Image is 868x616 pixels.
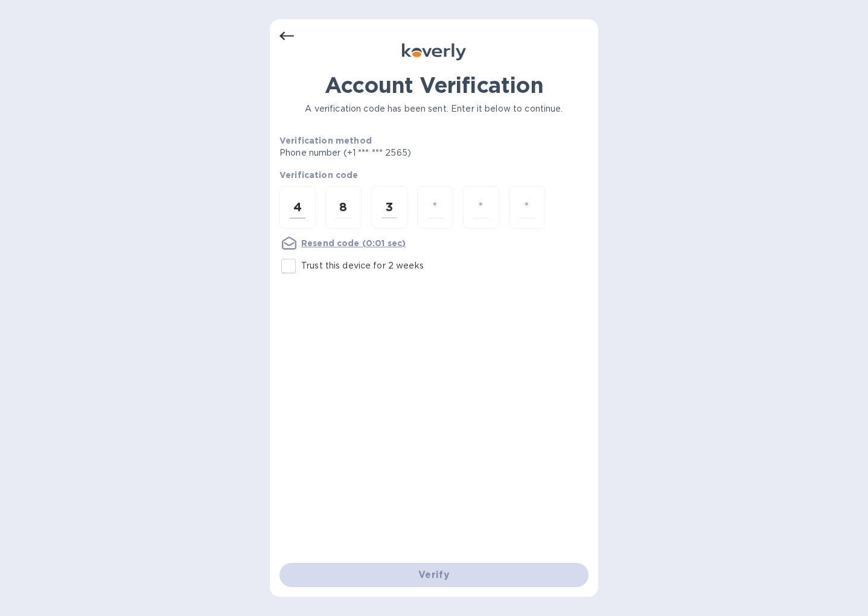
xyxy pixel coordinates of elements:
u: Resend code (0:01 sec) [301,238,406,248]
p: A verification code has been sent. Enter it below to continue. [279,103,589,115]
p: Trust this device for 2 weeks [301,259,424,272]
b: Verification method [279,136,372,145]
p: Verification code [279,169,589,181]
p: Phone number (+1 *** *** 2565) [279,147,503,159]
h1: Account Verification [279,72,589,98]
